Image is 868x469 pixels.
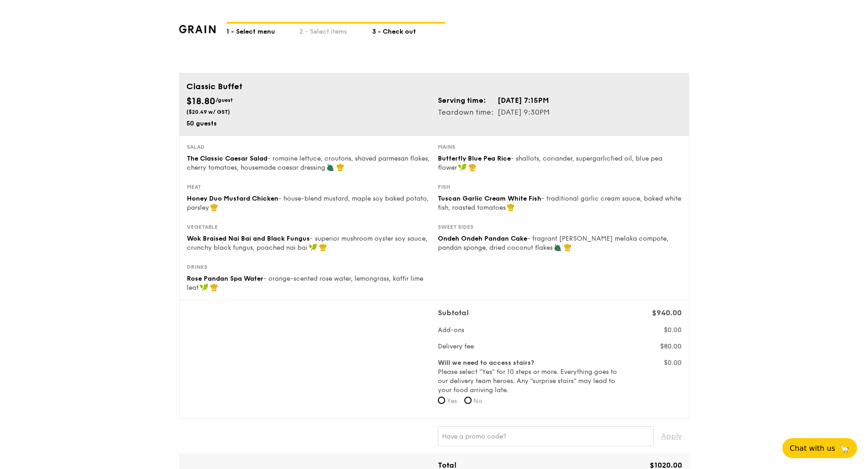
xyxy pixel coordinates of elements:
span: - orange-scented rose water, lemongrass, kaffir lime leaf [187,275,423,292]
label: Please select “Yes” for 10 steps or more. Everything goes to our delivery team heroes. Any “surpr... [438,358,619,395]
span: Wok Braised Nai Bai and Black Fungus [187,235,310,242]
img: icon-chef-hat.a58ddaea.svg [564,243,572,252]
span: - shallots, coriander, supergarlicfied oil, blue pea flower [438,155,663,171]
span: $0.00 [664,326,682,334]
span: Apply [661,426,682,446]
div: Drinks [187,263,431,271]
input: Have a promo code? [438,426,654,446]
input: Yes [438,397,445,404]
input: No [464,397,472,404]
span: - romaine lettuce, croutons, shaved parmesan flakes, cherry tomatoes, housemade caesar dressing [187,155,430,171]
img: grain-logotype.1cdc1e11.png [179,25,216,33]
span: Ondeh Ondeh Pandan Cake [438,235,527,242]
img: icon-chef-hat.a58ddaea.svg [336,163,344,171]
span: Honey Duo Mustard Chicken [187,195,278,202]
div: 50 guests [186,119,431,128]
img: icon-chef-hat.a58ddaea.svg [210,283,218,292]
span: $80.00 [660,343,682,350]
img: icon-vegan.f8ff3823.svg [200,283,209,292]
span: Tuscan Garlic Cream White Fish [438,195,541,202]
b: Will we need to access stairs? [438,359,534,367]
div: Classic Buffet [186,80,682,93]
div: 2 - Select items [299,24,372,36]
span: Rose Pandan Spa Water [187,275,263,282]
img: icon-chef-hat.a58ddaea.svg [468,163,477,171]
td: [DATE] 7:15PM [497,95,550,106]
span: Delivery fee [438,343,474,350]
td: [DATE] 9:30PM [497,106,550,118]
span: $18.80 [186,96,216,107]
div: Meat [187,183,431,191]
span: /guest [216,97,233,103]
img: icon-chef-hat.a58ddaea.svg [507,203,515,212]
img: icon-vegan.f8ff3823.svg [308,243,318,252]
div: 3 - Check out [372,24,445,36]
div: 1 - Select menu [226,24,299,36]
span: - traditional garlic cream sauce, baked white fish, roasted tomatoes [438,195,681,212]
span: Add-ons [438,326,464,334]
td: Serving time: [438,95,497,106]
span: - fragrant [PERSON_NAME] melaka compote, pandan sponge, dried coconut flakes [438,235,668,252]
div: Mains [438,143,682,151]
img: icon-vegetarian.fe4039eb.svg [326,163,334,171]
span: ($20.49 w/ GST) [186,109,230,115]
span: Chat with us [790,444,835,453]
img: icon-chef-hat.a58ddaea.svg [210,203,218,212]
span: Subtotal [438,308,469,317]
button: Chat with us🦙 [782,438,857,458]
div: Sweet sides [438,223,682,231]
td: Teardown time: [438,106,497,118]
span: - house-blend mustard, maple soy baked potato, parsley [187,195,429,212]
span: 🦙 [839,443,850,454]
span: Butterfly Blue Pea Rice [438,155,511,162]
div: Vegetable [187,223,431,231]
img: icon-vegetarian.fe4039eb.svg [554,243,562,252]
span: No [473,397,483,405]
span: Yes [447,397,457,405]
div: Salad [187,143,431,151]
img: icon-vegan.f8ff3823.svg [458,163,467,171]
div: Fish [438,183,682,191]
span: The Classic Caesar Salad [187,155,267,162]
span: $0.00 [664,359,682,367]
span: $940.00 [652,308,682,317]
img: icon-chef-hat.a58ddaea.svg [319,243,327,252]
